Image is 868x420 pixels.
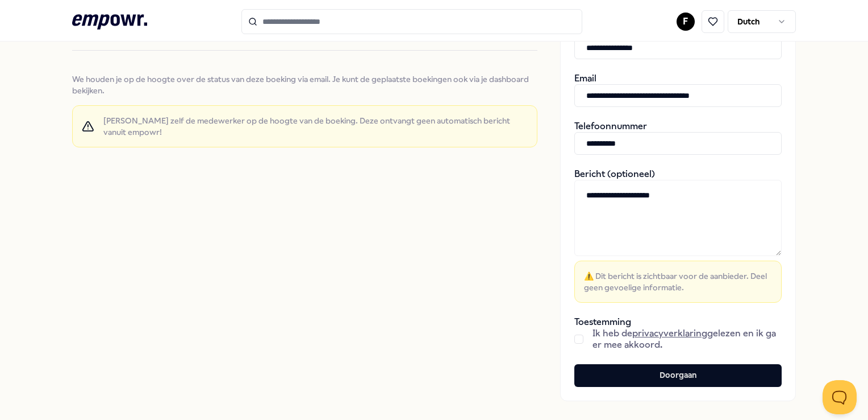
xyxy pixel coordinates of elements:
[574,168,782,303] div: Bericht (optioneel)
[823,380,857,414] iframe: Help Scout Beacon - Open
[574,364,782,387] button: Doorgaan
[574,121,782,155] div: Telefoonnummer
[592,328,782,351] span: Ik heb de gelezen en ik ga er mee akkoord.
[584,270,772,293] span: ⚠️ Dit bericht is zichtbaar voor de aanbieder. Deel geen gevoelige informatie.
[574,316,782,351] div: Toestemming
[574,25,782,59] div: Achternaam
[103,115,528,138] span: [PERSON_NAME] zelf de medewerker op de hoogte van de boeking. Deze ontvangt geen automatisch beri...
[632,328,707,339] a: privacyverklaring
[72,73,537,96] span: We houden je op de hoogte over de status van deze boeking via email. Je kunt de geplaatste boekin...
[241,9,582,34] input: Search for products, categories or subcategories
[677,13,695,31] button: F
[574,73,782,107] div: Email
